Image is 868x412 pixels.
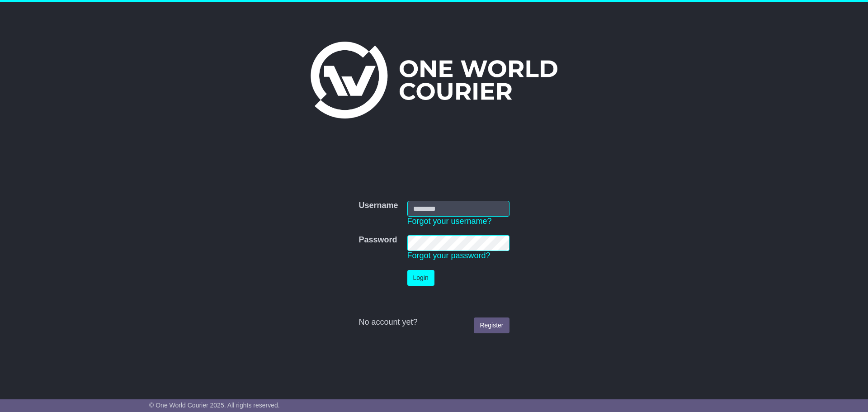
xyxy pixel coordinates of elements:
a: Forgot your password? [407,251,491,260]
label: Username [359,201,398,211]
span: © One World Courier 2025. All rights reserved. [149,402,280,409]
img: One World [311,42,557,118]
button: Login [407,270,434,286]
a: Forgot your username? [407,217,492,226]
label: Password [359,235,397,245]
a: Register [474,317,509,333]
div: No account yet? [359,317,509,327]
